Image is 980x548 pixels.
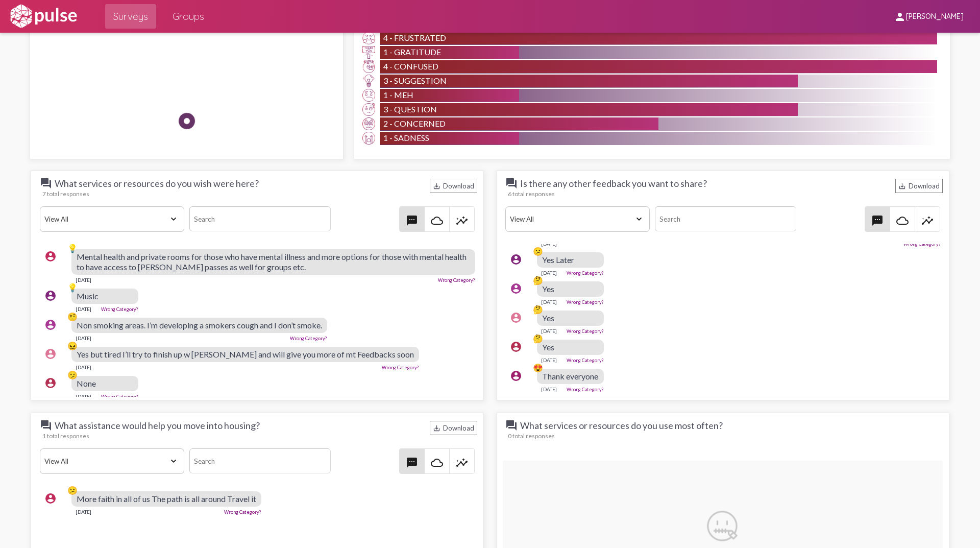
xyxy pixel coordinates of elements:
[896,215,909,227] mat-icon: cloud_queue
[67,341,78,351] div: 😖
[406,457,418,469] mat-icon: textsms
[382,365,419,370] a: Wrong Category?
[541,357,557,363] div: [DATE]
[533,363,543,373] div: 😍
[40,177,52,189] mat-icon: question_answer
[113,7,148,26] span: Surveys
[42,190,477,198] div: 7 total responses
[533,333,543,344] div: 🤔
[533,304,543,315] div: 🤔
[541,328,557,334] div: [DATE]
[567,328,604,334] a: Wrong Category?
[76,277,91,283] div: [DATE]
[510,253,522,266] mat-icon: account_circle
[44,377,57,389] mat-icon: account_circle
[433,182,440,190] mat-icon: Download
[505,177,707,189] span: Is there any other feedback you want to share?
[542,342,554,352] span: Yes
[431,457,443,469] mat-icon: cloud_queue
[567,387,604,392] a: Wrong Category?
[44,250,57,263] mat-icon: account_circle
[886,7,972,26] button: [PERSON_NAME]
[40,419,260,432] span: What assistance would help you move into housing?
[438,277,475,283] a: Wrong Category?
[44,492,57,505] mat-icon: account_circle
[456,457,468,469] mat-icon: insights
[224,509,261,515] a: Wrong Category?
[189,206,330,231] input: Search
[510,341,522,353] mat-icon: account_circle
[655,206,796,231] input: Search
[173,7,204,26] span: Groups
[101,306,138,312] a: Wrong Category?
[903,241,941,247] a: Wrong Category?
[44,319,57,331] mat-icon: account_circle
[505,419,723,432] span: What services or resources do you use most often?
[40,177,259,189] span: What services or resources do you wish were here?
[383,33,446,42] span: 4 - Frustrated
[77,320,322,330] span: Non smoking areas. I’m developing a smokers cough and I don’t smoke.
[44,348,57,360] mat-icon: account_circle
[542,313,554,323] span: Yes
[362,103,375,116] img: Question
[430,179,477,193] div: Download
[76,306,91,312] div: [DATE]
[290,336,327,341] a: Wrong Category?
[541,386,557,392] div: [DATE]
[533,246,543,256] div: 😕
[895,179,943,193] div: Download
[77,494,256,504] span: More faith in all of us The path is all around Travel it
[42,432,477,440] div: 1 total responses
[542,284,554,294] span: Yes
[67,312,78,322] div: 🤨
[362,132,375,145] img: Sadness
[542,255,574,265] span: Yes Later
[383,61,438,71] span: 4 - Confused
[704,508,742,546] img: y8wdN6G3FIAAAAASUVORK5CYII=
[510,282,522,295] mat-icon: account_circle
[921,215,934,227] mat-icon: insights
[383,133,429,142] span: 1 - Sadness
[77,252,467,272] span: Mental health and private rooms for those who have mental illness and more options for those with...
[8,4,79,29] img: white-logo.svg
[542,371,598,381] span: Thank everyone
[77,291,99,301] span: Music
[362,89,375,102] img: Meh
[567,358,604,363] a: Wrong Category?
[76,393,91,399] div: [DATE]
[67,243,78,253] div: 💡
[533,275,543,285] div: 🤔
[67,370,78,380] div: 🫤
[541,270,557,276] div: [DATE]
[894,11,906,23] mat-icon: person
[510,312,522,324] mat-icon: account_circle
[383,76,447,85] span: 3 - Suggestion
[406,215,418,227] mat-icon: textsms
[101,394,138,399] a: Wrong Category?
[431,215,443,227] mat-icon: cloud_queue
[362,32,375,44] img: Frustrated
[508,190,943,198] div: 6 total responses
[252,32,282,62] img: Happy
[383,104,437,114] span: 3 - Question
[77,349,414,359] span: Yes but tired I’ll try to finish up w [PERSON_NAME] and will give you more of mt Feedbacks soon
[383,47,441,57] span: 1 - Gratitude
[505,419,518,432] mat-icon: question_answer
[362,117,375,130] img: Concerned
[362,60,375,73] img: Confused
[189,448,330,473] input: Search
[567,299,604,305] a: Wrong Category?
[898,182,906,190] mat-icon: Download
[383,90,413,100] span: 1 - Meh
[433,424,440,432] mat-icon: Download
[383,118,446,128] span: 2 - Concerned
[76,509,91,515] div: [DATE]
[906,12,964,21] span: [PERSON_NAME]
[362,46,375,59] img: Gratitude
[430,421,477,435] div: Download
[77,378,96,388] span: None
[67,282,78,293] div: 💡
[505,177,518,189] mat-icon: question_answer
[567,270,604,276] a: Wrong Category?
[76,364,91,370] div: [DATE]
